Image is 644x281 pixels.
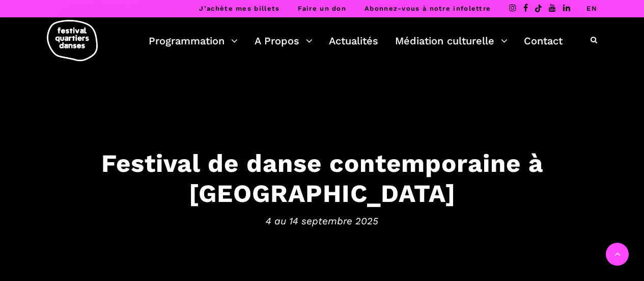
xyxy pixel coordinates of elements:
span: 4 au 14 septembre 2025 [10,213,634,228]
a: Programmation [149,32,238,49]
img: logo-fqd-med [47,20,98,61]
a: Médiation culturelle [395,32,508,49]
a: Contact [524,32,563,49]
a: A Propos [255,32,313,49]
a: Abonnez-vous à notre infolettre [365,5,491,12]
a: Actualités [329,32,378,49]
a: EN [586,5,597,12]
h3: Festival de danse contemporaine à [GEOGRAPHIC_DATA] [10,148,634,209]
a: Faire un don [298,5,346,12]
a: J’achète mes billets [199,5,279,12]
